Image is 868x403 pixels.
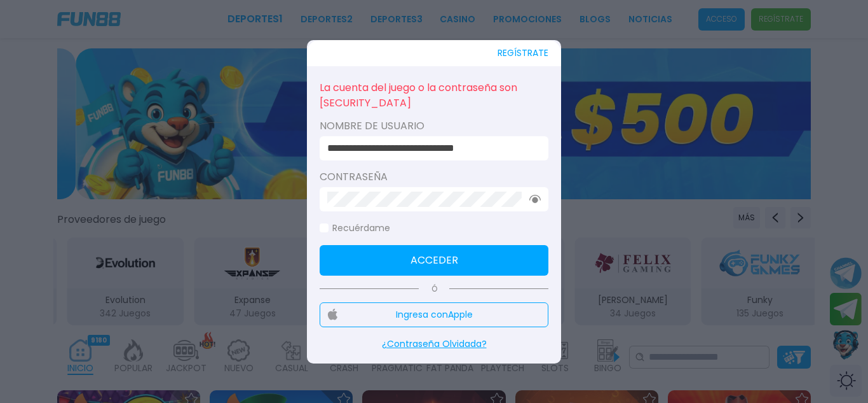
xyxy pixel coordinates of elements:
p: ¿Contraseña Olvidada? [320,337,548,351]
label: Recuérdame [320,222,390,235]
p: La cuenta del juego o la contraseña son [SECURITY_DATA] [320,79,548,112]
button: Ingresa conApple [320,302,548,327]
label: Nombre de usuario [320,118,548,134]
p: Ó [320,283,548,295]
button: Acceder [320,245,548,276]
label: Contraseña [320,169,548,185]
button: REGÍSTRATE [498,40,548,66]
